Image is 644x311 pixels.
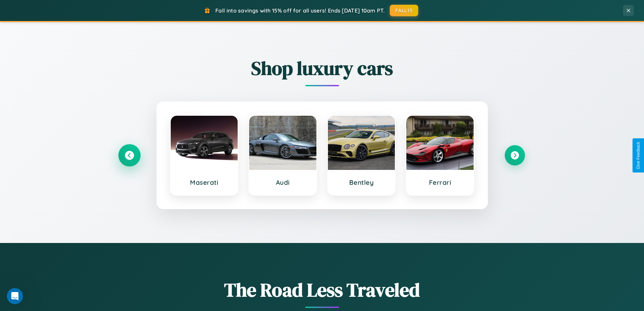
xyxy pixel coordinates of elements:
[335,178,388,186] h3: Bentley
[636,142,641,169] div: Give Feedback
[215,7,385,14] span: Fall into savings with 15% off for all users! Ends [DATE] 10am PT.
[256,178,310,186] h3: Audi
[390,5,418,16] button: FALL15
[119,277,525,303] h1: The Road Less Traveled
[413,178,467,186] h3: Ferrari
[119,55,525,81] h2: Shop luxury cars
[177,178,231,186] h3: Maserati
[7,288,23,304] iframe: Intercom live chat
